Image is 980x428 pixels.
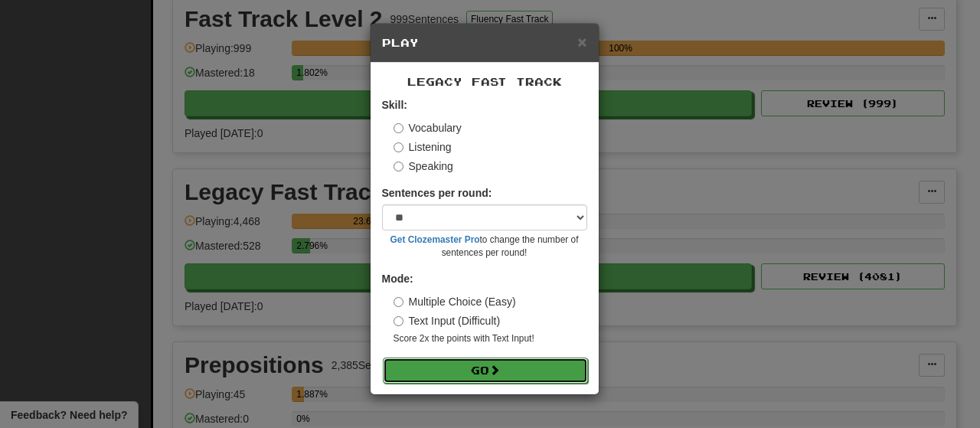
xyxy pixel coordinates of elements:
[394,316,403,326] input: Text Input (Difficult)
[382,99,407,111] strong: Skill:
[394,162,403,172] input: Speaking
[382,273,413,285] strong: Mode:
[394,123,403,133] input: Vocabulary
[382,234,587,260] small: to change the number of sentences per round!
[390,234,480,245] a: Get Clozemaster Pro
[394,142,403,152] input: Listening
[394,120,462,136] label: Vocabulary
[577,34,586,50] button: Close
[577,33,586,51] span: ×
[394,313,501,328] label: Text Input (Difficult)
[394,158,453,174] label: Speaking
[407,75,562,88] span: Legacy Fast Track
[394,139,452,155] label: Listening
[394,297,403,307] input: Multiple Choice (Easy)
[383,358,588,384] button: Go
[394,294,516,309] label: Multiple Choice (Easy)
[382,35,587,51] h5: Play
[382,185,492,201] label: Sentences per round:
[394,332,587,345] small: Score 2x the points with Text Input !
